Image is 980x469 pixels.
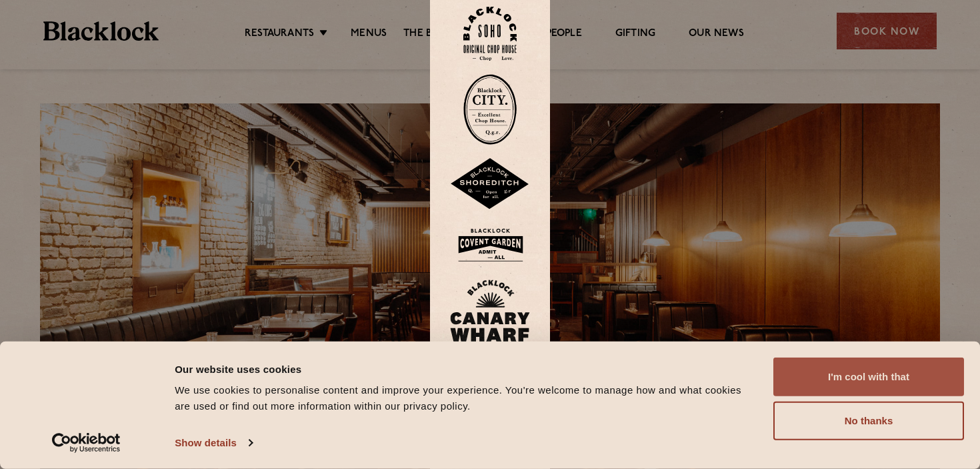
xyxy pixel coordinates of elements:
[175,361,758,377] div: Our website uses cookies
[175,382,758,414] div: We use cookies to personalise content and improve your experience. You're welcome to manage how a...
[175,433,252,453] a: Show details
[773,402,964,440] button: No thanks
[28,433,145,453] a: Usercentrics Cookiebot - opens in a new window
[773,358,964,396] button: I'm cool with that
[450,158,530,210] img: Shoreditch-stamp-v2-default.svg
[450,223,530,267] img: BLA_1470_CoventGarden_Website_Solid.svg
[450,280,530,357] img: BL_CW_Logo_Website.svg
[463,74,517,145] img: City-stamp-default.svg
[463,7,517,61] img: Soho-stamp-default.svg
